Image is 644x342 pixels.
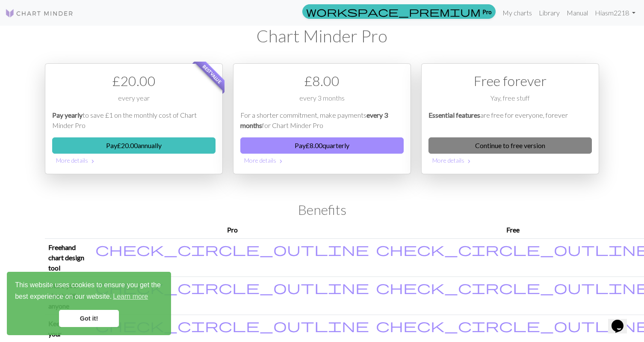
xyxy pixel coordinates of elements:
div: cookieconsent [7,272,171,335]
a: dismiss cookie message [59,310,119,327]
a: Manual [563,4,591,21]
p: For a shorter commitment, make payments for Chart Minder Pro [240,110,404,131]
span: check_circle_outline [95,279,369,295]
a: Continue to free version [428,137,592,154]
p: are free for everyone, forever [428,110,592,131]
i: Included [95,318,369,332]
p: to save £1 on the monthly cost of Chart Minder Pro [52,110,216,131]
a: Hiasm2218 [591,4,639,21]
div: Free option [421,63,599,174]
img: Logo [5,8,74,18]
span: check_circle_outline [95,317,369,333]
span: workspace_premium [306,6,481,18]
span: chevron_right [89,157,96,166]
button: Pay£8.00quarterly [240,137,404,154]
i: Included [95,280,369,294]
iframe: chat widget [608,308,635,333]
i: Included [95,242,369,256]
a: Pro [302,4,496,19]
a: learn more about cookies [112,290,149,303]
em: Pay yearly [52,111,83,119]
button: More details [52,154,216,167]
div: Payment option 2 [233,63,411,174]
h2: Benefits [45,202,599,218]
div: £ 8.00 [240,71,404,91]
span: chevron_right [278,157,284,166]
span: Best value [194,56,230,92]
span: This website uses cookies to ensure you get the best experience on our website. [15,280,163,303]
div: Yay, free stuff [428,93,592,110]
div: £ 20.00 [52,71,216,91]
span: check_circle_outline [95,241,369,257]
button: More details [240,154,404,167]
div: Free forever [428,71,592,91]
a: Library [535,4,563,21]
h1: Chart Minder Pro [45,26,599,46]
button: More details [428,154,592,167]
p: Freehand chart design tool [48,242,89,273]
a: My charts [499,4,535,21]
div: every 3 months [240,93,404,110]
button: Pay£20.00annually [52,137,216,154]
div: Payment option 1 [45,63,223,174]
em: Essential features [428,111,480,119]
div: every year [52,93,216,110]
th: Pro [92,221,372,239]
span: chevron_right [466,157,473,166]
